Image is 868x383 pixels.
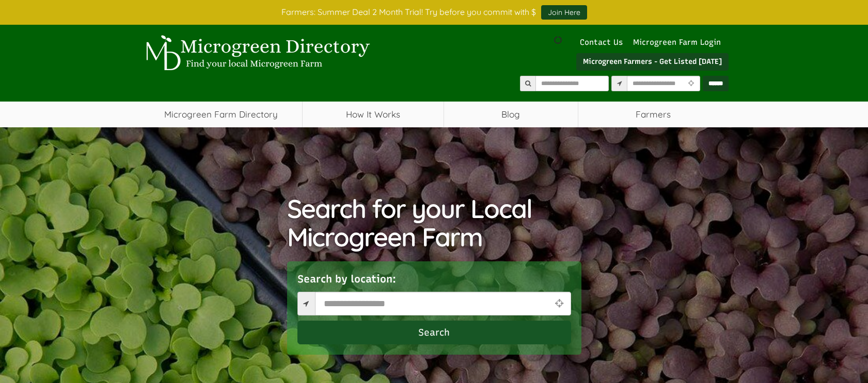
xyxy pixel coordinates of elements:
[132,5,736,20] div: Farmers: Summer Deal 2 Month Trial! Try before you commit with $
[303,102,444,127] a: How It Works
[552,298,565,308] i: Use Current Location
[576,53,729,71] a: Microgreen Farmers - Get Listed [DATE]
[541,5,587,20] a: Join Here
[444,102,578,127] a: Blog
[297,321,571,344] button: Search
[578,102,729,127] span: Farmers
[633,38,726,47] a: Microgreen Farm Login
[297,272,396,287] label: Search by location:
[140,35,372,71] img: Microgreen Directory
[575,38,628,47] a: Contact Us
[140,102,303,127] a: Microgreen Farm Directory
[686,80,697,87] i: Use Current Location
[287,194,581,251] h1: Search for your Local Microgreen Farm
